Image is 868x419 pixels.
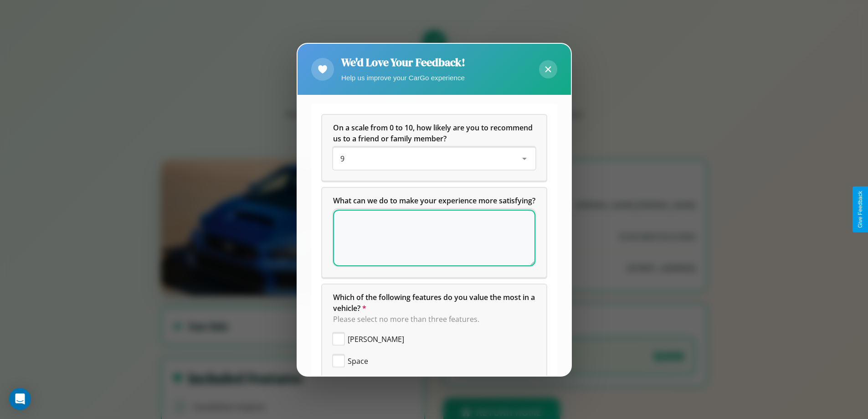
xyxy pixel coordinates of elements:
span: 9 [340,154,344,164]
span: Which of the following features do you value the most in a vehicle? [333,292,537,313]
span: Please select no more than three features. [333,314,479,324]
h2: We'd Love Your Feedback! [341,55,465,70]
span: [PERSON_NAME] [348,334,404,345]
span: Space [348,356,368,367]
p: Help us improve your CarGo experience [341,72,465,84]
div: On a scale from 0 to 10, how likely are you to recommend us to a friend or family member? [333,148,535,170]
div: Open Intercom Messenger [9,388,31,410]
div: On a scale from 0 to 10, how likely are you to recommend us to a friend or family member? [322,115,546,181]
span: What can we do to make your experience more satisfying? [333,196,535,206]
span: On a scale from 0 to 10, how likely are you to recommend us to a friend or family member? [333,123,534,144]
div: Give Feedback [857,191,863,228]
h5: On a scale from 0 to 10, how likely are you to recommend us to a friend or family member? [333,122,535,144]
